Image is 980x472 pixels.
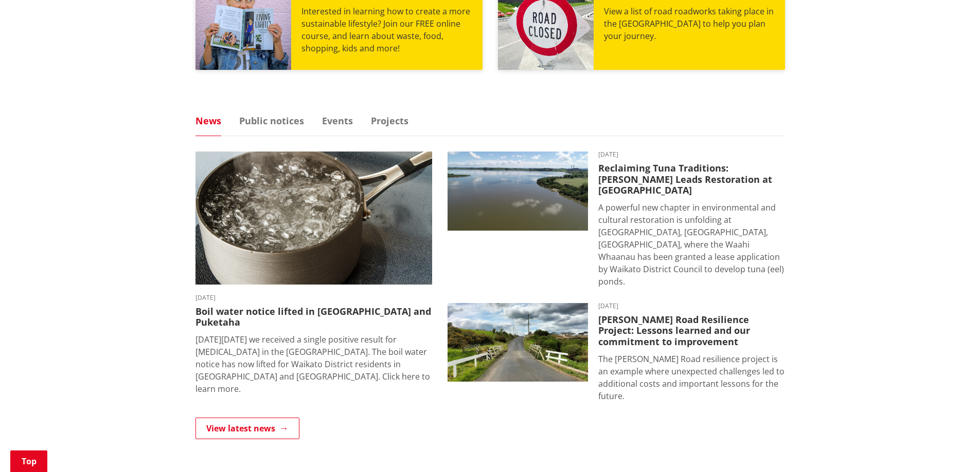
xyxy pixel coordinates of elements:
[195,152,432,285] img: boil water notice
[322,116,353,125] a: Events
[598,303,785,309] time: [DATE]
[598,314,785,348] h3: [PERSON_NAME] Road Resilience Project: Lessons learned and our commitment to improvement
[195,116,221,125] a: News
[10,450,47,472] a: Top
[195,306,432,328] h3: Boil water notice lifted in [GEOGRAPHIC_DATA] and Puketaha
[598,163,785,196] h3: Reclaiming Tuna Traditions: [PERSON_NAME] Leads Restoration at [GEOGRAPHIC_DATA]
[598,353,785,402] p: The [PERSON_NAME] Road resilience project is an example where unexpected challenges led to additi...
[195,152,432,395] a: boil water notice gordonton puketaha [DATE] Boil water notice lifted in [GEOGRAPHIC_DATA] and Puk...
[933,429,970,466] iframe: Messenger Launcher
[604,5,775,42] p: View a list of road roadworks taking place in the [GEOGRAPHIC_DATA] to help you plan your journey.
[195,295,432,301] time: [DATE]
[195,333,432,395] p: [DATE][DATE] we received a single positive result for [MEDICAL_DATA] in the [GEOGRAPHIC_DATA]. Th...
[598,201,785,288] p: A powerful new chapter in environmental and cultural restoration is unfolding at [GEOGRAPHIC_DATA...
[195,418,299,439] a: View latest news
[239,116,304,125] a: Public notices
[448,152,588,231] img: Waahi Lake
[448,303,588,382] img: PR-21222 Huia Road Relience Munro Road Bridge
[598,152,785,158] time: [DATE]
[301,5,472,54] p: Interested in learning how to create a more sustainable lifestyle? Join our FREE online course, a...
[448,152,785,288] a: [DATE] Reclaiming Tuna Traditions: [PERSON_NAME] Leads Restoration at [GEOGRAPHIC_DATA] A powerfu...
[448,303,785,402] a: [DATE] [PERSON_NAME] Road Resilience Project: Lessons learned and our commitment to improvement T...
[371,116,408,125] a: Projects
